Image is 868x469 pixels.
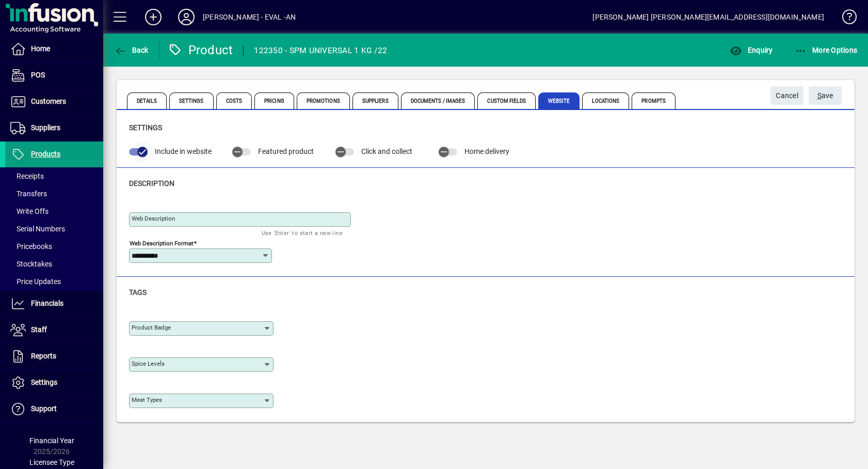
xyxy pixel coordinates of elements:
span: Serial Numbers [10,225,65,233]
span: Stocktakes [10,260,52,268]
span: Cancel [776,87,798,104]
mat-label: Web Description Format [130,239,194,246]
div: Product [168,42,233,58]
span: Receipts [10,172,44,180]
a: Staff [5,317,103,343]
button: Cancel [770,86,803,105]
img: website_grey.svg [17,27,25,35]
a: POS [5,62,103,88]
span: Enquiry [730,46,773,54]
a: Stocktakes [5,255,103,273]
mat-label: Web Description [132,215,175,222]
span: Back [114,46,149,54]
a: Financials [5,291,103,317]
span: Home delivery [464,147,509,155]
button: Profile [170,8,203,26]
mat-label: Spice Levels [132,360,165,367]
span: Pricing [254,92,294,109]
span: S [817,91,822,100]
span: Website [538,92,580,109]
div: [PERSON_NAME] [PERSON_NAME][EMAIL_ADDRESS][DOMAIN_NAME] [592,9,824,25]
img: logo_orange.svg [17,17,25,25]
span: Costs [216,92,252,109]
span: Tags [129,288,147,296]
span: Transfers [10,190,47,198]
app-page-header-button: Back [103,41,160,59]
div: [PERSON_NAME] - EVAL -AN [203,9,296,25]
div: v 4.0.25 [29,17,51,25]
div: Domain: [DOMAIN_NAME] [27,27,114,35]
a: Pricebooks [5,238,103,255]
span: Price Updates [10,277,61,286]
img: tab_domain_overview_orange.svg [28,60,36,68]
span: Promotions [297,92,350,109]
span: Licensee Type [29,458,74,466]
span: Settings [129,123,162,132]
a: Customers [5,89,103,115]
mat-hint: Use 'Enter' to start a new line [262,227,343,239]
span: Support [31,404,57,413]
button: More Options [792,41,860,59]
span: Settings [169,92,214,109]
span: Financials [31,299,63,307]
span: Custom Fields [477,92,535,109]
a: Suppliers [5,115,103,141]
span: Reports [31,352,56,360]
mat-label: Product Badge [132,324,171,331]
span: Staff [31,325,47,334]
a: Support [5,396,103,422]
mat-label: Meat Types [132,396,162,403]
span: POS [31,71,45,79]
span: Settings [31,378,57,386]
span: Locations [582,92,629,109]
a: Reports [5,343,103,369]
a: Transfers [5,185,103,202]
a: Write Offs [5,202,103,220]
a: Price Updates [5,273,103,290]
span: Write Offs [10,207,49,215]
span: Details [127,92,167,109]
span: Description [129,179,174,187]
span: Include in website [155,147,212,155]
div: Domain Overview [39,61,92,68]
span: Pricebooks [10,242,52,251]
span: ave [817,87,833,104]
span: Customers [31,97,66,105]
button: Enquiry [727,41,775,59]
span: Suppliers [31,123,60,132]
span: Documents / Images [401,92,475,109]
div: Keywords by Traffic [114,61,174,68]
button: Back [111,41,151,59]
a: Settings [5,370,103,396]
img: tab_keywords_by_traffic_grey.svg [103,60,111,68]
span: Financial Year [29,436,74,445]
span: Click and collect [361,147,412,155]
span: Suppliers [352,92,398,109]
span: Prompts [632,92,676,109]
button: Save [809,86,842,105]
a: Receipts [5,167,103,185]
span: Featured product [258,147,314,155]
a: Serial Numbers [5,220,103,238]
a: Home [5,36,103,62]
span: More Options [795,46,858,54]
span: Home [31,44,50,53]
span: Products [31,150,60,158]
div: 122350 - SPM UNIVERSAL 1 KG /22 [254,42,387,59]
a: Knowledge Base [834,2,855,36]
button: Add [137,8,170,26]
